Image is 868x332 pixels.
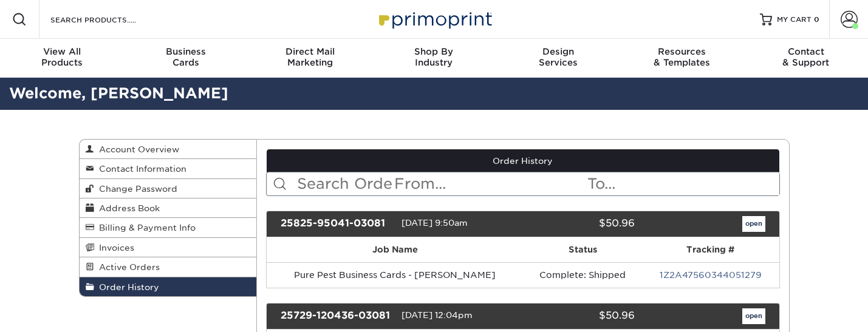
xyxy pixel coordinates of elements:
th: Status [524,237,642,262]
a: Address Book [80,198,257,218]
a: Shop ByIndustry [372,39,496,78]
span: Contact [744,46,868,57]
div: Services [496,46,620,68]
span: MY CART [777,15,812,25]
div: 25825-95041-03081 [272,216,402,232]
th: Tracking # [642,237,779,262]
div: 25729-120436-03081 [272,308,402,324]
span: Billing & Payment Info [94,223,196,232]
a: Account Overview [80,140,257,159]
div: & Support [744,46,868,68]
input: From... [393,172,586,195]
a: DesignServices [496,39,620,78]
th: Job Name [267,237,524,262]
span: 0 [814,15,819,24]
span: Contact Information [94,164,186,174]
input: SEARCH PRODUCTS..... [49,12,168,27]
span: Address Book [94,203,160,213]
span: Active Orders [94,262,160,272]
div: Marketing [248,46,372,68]
span: Shop By [372,46,496,57]
td: Pure Pest Business Cards - [PERSON_NAME] [267,262,524,288]
span: [DATE] 12:04pm [402,310,473,320]
span: [DATE] 9:50am [402,218,468,228]
div: Industry [372,46,496,68]
img: Primoprint [374,6,495,32]
a: Order History [267,149,779,172]
a: Direct MailMarketing [248,39,372,78]
a: open [742,308,765,324]
span: Account Overview [94,144,179,154]
span: Resources [620,46,744,57]
div: $50.96 [514,216,644,232]
a: Resources& Templates [620,39,744,78]
a: Change Password [80,179,257,198]
div: & Templates [620,46,744,68]
a: Contact Information [80,159,257,178]
a: Order History [80,277,257,296]
div: Cards [124,46,248,68]
input: To... [586,172,779,195]
span: Business [124,46,248,57]
td: Complete: Shipped [524,262,642,288]
a: Active Orders [80,257,257,277]
a: Contact& Support [744,39,868,78]
input: Search Orders... [296,172,393,195]
span: Invoices [94,243,134,252]
a: Invoices [80,238,257,257]
a: open [742,216,765,232]
span: Order History [94,282,159,292]
span: Design [496,46,620,57]
span: Direct Mail [248,46,372,57]
span: Change Password [94,184,177,194]
a: BusinessCards [124,39,248,78]
div: $50.96 [514,308,644,324]
a: 1Z2A47560344051279 [660,270,762,280]
a: Billing & Payment Info [80,218,257,237]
